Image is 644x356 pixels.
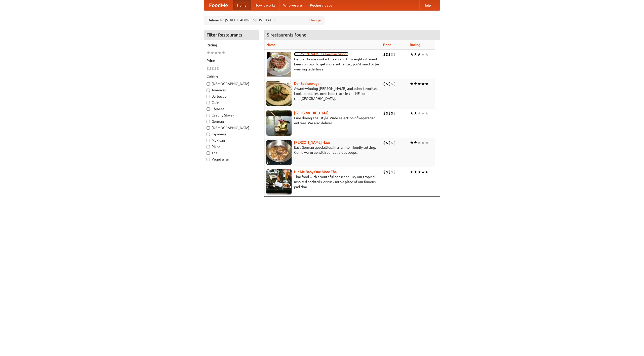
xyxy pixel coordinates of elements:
li: $ [393,140,396,145]
li: ★ [410,110,414,116]
li: ★ [417,140,421,145]
li: $ [386,81,388,87]
li: $ [209,66,212,71]
input: Chinese [207,107,210,111]
h5: Cuisine [207,74,256,79]
p: Thai food with a youthful bar scene. Try our tropical inspired cocktails, or tuck into a plate of... [266,174,379,189]
li: $ [386,110,388,116]
li: ★ [410,81,414,87]
li: ★ [417,169,421,175]
label: Chinese [207,106,256,111]
input: American [207,89,210,92]
li: $ [212,66,214,71]
li: ★ [410,52,414,57]
input: Cafe [207,101,210,104]
li: ★ [421,81,425,87]
a: Recipe videos [306,0,336,10]
li: ★ [214,50,218,56]
a: Who we are [279,0,306,10]
li: $ [388,140,391,145]
input: [DEMOGRAPHIC_DATA] [207,82,210,86]
li: ★ [414,110,417,116]
a: Hit Me Baby One More Thai [294,170,338,174]
a: Home [233,0,251,10]
input: Mexican [207,139,210,142]
li: ★ [421,140,425,145]
li: ★ [425,140,429,145]
li: ★ [414,52,417,57]
a: Help [419,0,435,10]
a: Name [266,43,276,47]
li: $ [214,66,217,71]
label: Cafe [207,100,256,105]
a: Change [309,18,321,23]
label: Czech / Slovak [207,113,256,118]
li: ★ [417,110,421,116]
ng-pluralize: 5 restaurants found! [267,32,308,37]
li: $ [388,169,391,175]
li: $ [383,169,386,175]
li: ★ [222,50,225,56]
input: Japanese [207,133,210,136]
li: ★ [425,169,429,175]
img: babythai.jpg [266,169,292,194]
li: ★ [218,50,222,56]
li: $ [391,169,393,175]
li: ★ [425,110,429,116]
a: [PERSON_NAME]'s German Saloon [294,52,348,56]
li: $ [383,110,386,116]
h4: Filter Restaurants [204,30,259,40]
label: Vegetarian [207,157,256,162]
li: $ [388,52,391,57]
li: ★ [421,169,425,175]
li: ★ [414,81,417,87]
img: speisewagen.jpg [266,81,292,106]
li: $ [383,140,386,145]
li: $ [393,169,396,175]
li: $ [388,81,391,87]
li: $ [391,52,393,57]
input: Vegetarian [207,158,210,161]
label: Mexican [207,138,256,143]
li: ★ [417,52,421,57]
img: esthers.jpg [266,52,292,77]
li: ★ [425,52,429,57]
li: ★ [410,169,414,175]
h5: Rating [207,43,256,48]
li: ★ [417,81,421,87]
li: ★ [425,81,429,87]
li: ★ [207,50,210,56]
li: $ [386,140,388,145]
input: Pizza [207,145,210,148]
input: Barbecue [207,95,210,98]
a: FoodMe [204,0,233,10]
label: Japanese [207,132,256,137]
li: $ [388,110,391,116]
li: ★ [414,140,417,145]
li: $ [207,66,209,71]
li: $ [386,52,388,57]
p: Fine dining Thai-style. Wide selection of vegetarian entrées. We also deliver. [266,115,379,126]
a: How it works [251,0,279,10]
a: [GEOGRAPHIC_DATA] [294,111,329,115]
p: East German specialties, in a family-friendly setting. Come warm up with our delicious soups. [266,145,379,155]
p: Award-winning [PERSON_NAME] and other favorites. Look for our restored food truck in the NE corne... [266,86,379,101]
img: kohlhaus.jpg [266,140,292,165]
p: German home-cooked meals and fifty-eight different beers on tap. To get more authentic, you'd nee... [266,57,379,72]
label: Barbecue [207,94,256,99]
label: [DEMOGRAPHIC_DATA] [207,125,256,130]
a: Price [383,43,391,47]
label: [DEMOGRAPHIC_DATA] [207,81,256,86]
a: Der Speisewagen [294,82,321,86]
li: ★ [210,50,214,56]
input: German [207,120,210,123]
li: $ [217,66,219,71]
a: [PERSON_NAME] Haus [294,140,330,144]
div: Deliver to: [STREET_ADDRESS][US_STATE] [204,16,325,25]
li: $ [393,52,396,57]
